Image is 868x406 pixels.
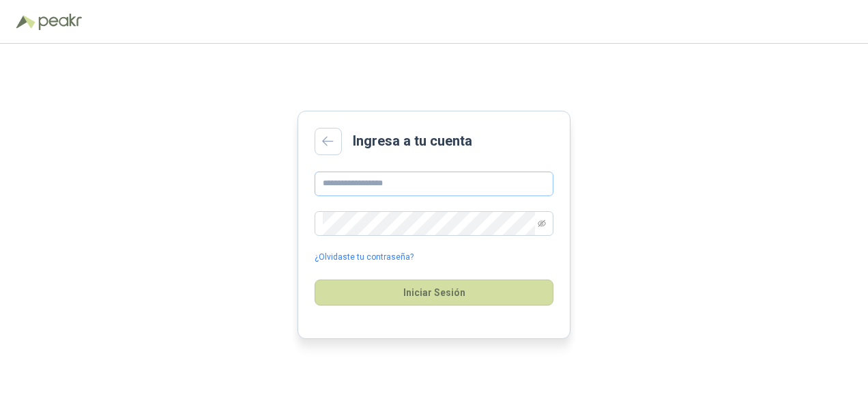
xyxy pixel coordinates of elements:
img: Peakr [38,14,82,30]
span: eye-invisible [538,219,546,228]
img: Logo [16,15,35,29]
button: Iniciar Sesión [315,280,553,306]
h2: Ingresa a tu cuenta [353,131,472,152]
a: ¿Olvidaste tu contraseña? [315,251,414,264]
